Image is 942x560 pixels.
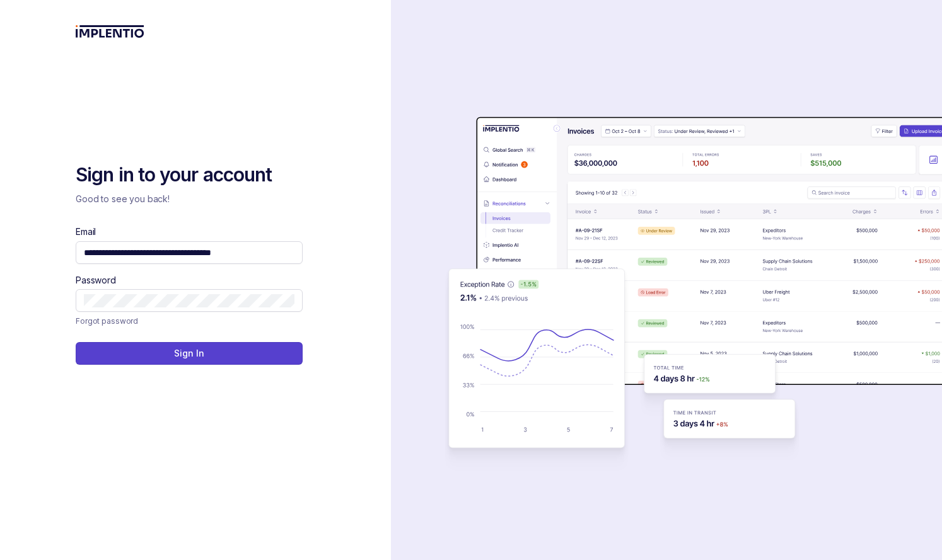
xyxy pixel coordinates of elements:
p: Forgot password [76,314,138,327]
a: Link Forgot password [76,314,138,327]
label: Password [76,274,116,287]
img: logo [76,25,144,38]
p: Good to see you back! [76,193,303,205]
h2: Sign in to your account [76,163,303,188]
label: Email [76,226,96,238]
button: Sign In [76,342,303,365]
p: Sign In [174,347,204,360]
